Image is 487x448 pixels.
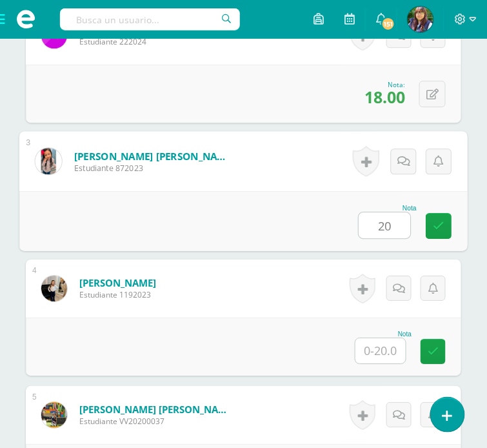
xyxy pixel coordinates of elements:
[60,8,240,30] input: Busca un usuario...
[79,416,234,427] span: Estudiante VV20200037
[364,86,405,108] span: 18.00
[359,212,410,238] input: 0-20.0
[355,331,412,338] div: Nota
[41,276,67,301] img: d78b6549696677419b3fd78dced0aafa.png
[35,148,61,174] img: 6712479e371d20625341159a43a78d4a.png
[355,338,406,363] input: 0-20.0
[364,80,405,89] div: Nota:
[74,162,234,174] span: Estudiante 872023
[79,276,156,289] a: [PERSON_NAME]
[79,36,234,47] span: Estudiante 222024
[358,205,417,212] div: Nota
[41,402,67,428] img: 13b498d166238e598d7ae667e8185a18.png
[408,6,433,32] img: d02f7b5d7dd3d7b9e4d2ee7bbdbba8a0.png
[381,17,395,31] span: 151
[79,403,234,416] a: [PERSON_NAME] [PERSON_NAME]
[79,289,156,300] span: Estudiante 1192023
[74,149,234,163] a: [PERSON_NAME] [PERSON_NAME]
